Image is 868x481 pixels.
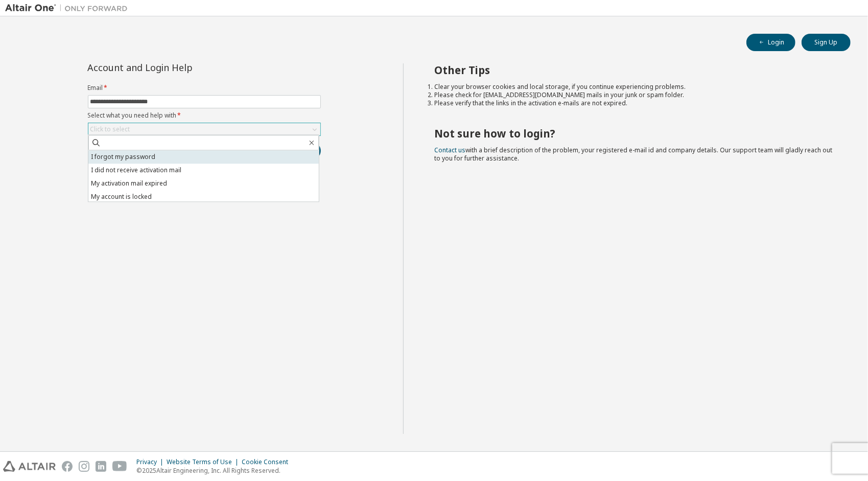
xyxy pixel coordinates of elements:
label: Email [88,84,321,92]
li: Clear your browser cookies and local storage, if you continue experiencing problems. [434,83,832,91]
li: Please verify that the links in the activation e-mails are not expired. [434,99,832,107]
img: instagram.svg [79,461,89,472]
div: Privacy [136,458,167,466]
img: altair_logo.svg [3,461,56,472]
div: Cookie Consent [242,458,294,466]
li: I forgot my password [88,150,319,164]
li: Please check for [EMAIL_ADDRESS][DOMAIN_NAME] mails in your junk or spam folder. [434,91,832,99]
img: youtube.svg [112,461,127,472]
label: Select what you need help with [88,111,321,120]
img: linkedin.svg [96,461,106,472]
p: © 2025 Altair Engineering, Inc. All Rights Reserved. [136,466,294,475]
div: Website Terms of Use [167,458,242,466]
button: Login [746,34,795,51]
a: Contact us [434,146,465,154]
h2: Other Tips [434,63,832,77]
img: Altair One [5,3,133,13]
img: facebook.svg [62,461,73,472]
h2: Not sure how to login? [434,127,832,140]
button: Sign Up [802,34,851,51]
span: with a brief description of the problem, your registered e-mail id and company details. Our suppo... [434,146,832,163]
div: Click to select [90,125,130,133]
div: Click to select [88,123,320,135]
div: Account and Login Help [88,63,274,72]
